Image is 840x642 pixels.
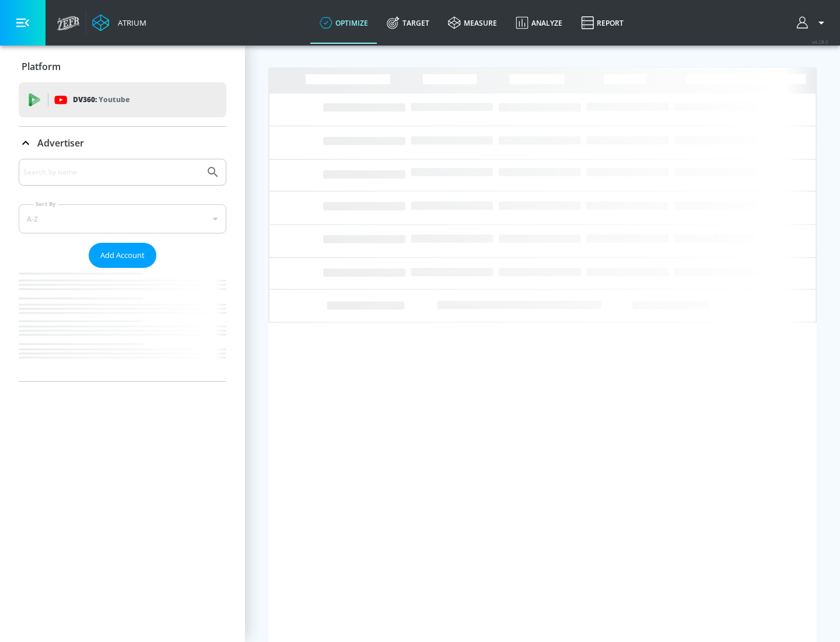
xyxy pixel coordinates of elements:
div: Atrium [113,18,146,28]
a: Analyze [506,2,572,44]
input: Search by name [23,165,200,180]
a: Target [377,2,439,44]
div: Advertiser [19,159,226,381]
nav: list of Advertiser [19,268,226,381]
span: v 4.28.0 [812,39,828,45]
p: Youtube [99,93,129,106]
span: Add Account [100,249,145,262]
label: Sort By [33,200,58,208]
a: measure [439,2,506,44]
button: Add Account [89,243,156,268]
a: Atrium [92,14,146,32]
div: DV360: Youtube [19,82,226,117]
a: Report [572,2,633,44]
div: A-Z [19,204,226,233]
div: Advertiser [19,127,226,159]
a: optimize [310,2,377,44]
div: Platform [19,50,226,83]
p: Platform [22,60,61,73]
p: Advertiser [37,137,84,149]
p: DV360: [73,93,129,106]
